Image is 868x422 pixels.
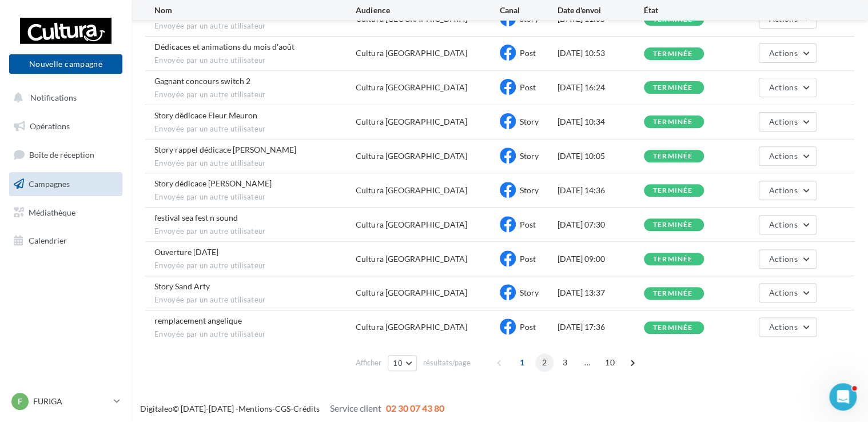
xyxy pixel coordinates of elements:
div: [DATE] 10:34 [558,116,644,128]
button: Actions [759,249,816,269]
a: Mentions [238,404,272,413]
span: Envoyée par un autre utilisateur [154,192,356,202]
span: 10 [600,353,619,372]
a: CGS [275,404,290,413]
div: [DATE] 10:53 [558,47,644,59]
span: Envoyée par un autre utilisateur [154,226,356,237]
span: Post [520,220,536,229]
div: terminée [653,50,693,58]
div: État [644,5,730,16]
span: 2 [535,353,554,372]
span: Envoyée par un autre utilisateur [154,261,356,271]
button: Actions [759,317,816,337]
div: [DATE] 16:24 [558,82,644,93]
div: terminée [653,118,693,126]
span: Story [520,117,539,126]
button: Actions [759,215,816,234]
button: Actions [759,181,816,200]
span: Envoyée par un autre utilisateur [154,295,356,305]
span: Story [520,185,539,195]
button: Actions [759,43,816,63]
span: Envoyée par un autre utilisateur [154,21,356,31]
span: 02 30 07 43 80 [386,403,444,413]
span: Post [520,322,536,332]
span: Envoyée par un autre utilisateur [154,158,356,169]
button: Actions [759,146,816,166]
span: résultats/page [423,357,471,368]
div: terminée [653,187,693,194]
a: Opérations [7,114,125,138]
span: Post [520,48,536,58]
div: Nom [154,5,356,16]
span: Actions [769,288,797,297]
a: Calendrier [7,229,125,253]
span: Actions [769,185,797,195]
span: Médiathèque [29,207,75,217]
div: terminée [653,84,693,91]
span: Envoyée par un autre utilisateur [154,55,356,66]
div: Audience [356,5,500,16]
a: Digitaleo [140,404,173,413]
div: [DATE] 09:00 [558,253,644,265]
button: Actions [759,112,816,132]
span: Post [520,82,536,92]
span: Gagnant concours switch 2 [154,76,250,86]
span: F [18,396,22,407]
span: Boîte de réception [29,150,94,160]
a: Médiathèque [7,201,125,225]
span: 3 [556,353,574,372]
span: ... [578,353,596,372]
span: Actions [769,117,797,126]
iframe: Intercom live chat [829,383,857,411]
a: Crédits [293,404,320,413]
span: Envoyée par un autre utilisateur [154,124,356,134]
button: Actions [759,78,816,97]
span: Story dédicace Fleur Meuron [154,110,257,120]
div: Date d'envoi [558,5,644,16]
span: Actions [769,48,797,58]
span: Story [520,151,539,161]
span: Post [520,254,536,264]
button: 10 [388,355,417,371]
div: [DATE] 13:37 [558,287,644,298]
span: Opérations [30,121,70,131]
span: remplacement angelique [154,316,242,325]
span: Actions [769,322,797,332]
div: Cultura [GEOGRAPHIC_DATA] [356,253,467,265]
div: [DATE] 10:05 [558,150,644,162]
span: 1 [513,353,531,372]
div: Cultura [GEOGRAPHIC_DATA] [356,185,467,196]
span: Afficher [356,357,381,368]
span: Envoyée par un autre utilisateur [154,90,356,100]
div: Cultura [GEOGRAPHIC_DATA] [356,287,467,298]
button: Notifications [7,86,120,110]
div: Cultura [GEOGRAPHIC_DATA] [356,219,467,230]
div: Cultura [GEOGRAPHIC_DATA] [356,150,467,162]
div: terminée [653,290,693,297]
span: Actions [769,254,797,264]
span: Campagnes [29,179,70,189]
div: Cultura [GEOGRAPHIC_DATA] [356,321,467,333]
span: Calendrier [29,236,67,245]
span: Story dédicace Margaux Héliès-Guéna [154,178,272,188]
span: Service client [330,403,381,413]
span: festival sea fest n sound [154,213,238,222]
div: [DATE] 07:30 [558,219,644,230]
a: F FURIGA [9,391,122,412]
button: Actions [759,283,816,302]
div: Canal [500,5,558,16]
div: [DATE] 14:36 [558,185,644,196]
span: 10 [393,359,403,368]
div: Cultura [GEOGRAPHIC_DATA] [356,47,467,59]
div: terminée [653,153,693,160]
div: Cultura [GEOGRAPHIC_DATA] [356,82,467,93]
span: Story [520,288,539,297]
span: Ouverture lundi 14 juillet [154,247,218,257]
a: Campagnes [7,172,125,196]
button: Nouvelle campagne [9,54,122,74]
span: Actions [769,220,797,229]
div: [DATE] 17:36 [558,321,644,333]
div: terminée [653,221,693,229]
span: Dédicaces et animations du mois d'août [154,42,294,51]
span: Envoyée par un autre utilisateur [154,329,356,340]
